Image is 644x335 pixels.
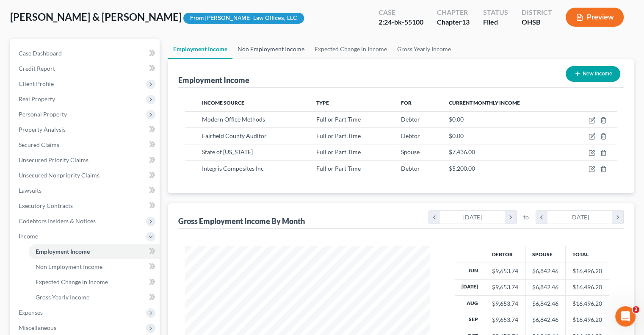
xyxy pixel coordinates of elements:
span: Type [316,100,329,106]
td: $16,496.20 [566,312,609,328]
div: District [522,8,552,17]
a: Non Employment Income [29,259,160,274]
span: Expenses [19,309,43,316]
a: Property Analysis [12,122,160,137]
span: Debtor [401,165,420,172]
div: $6,842.46 [532,316,558,324]
span: Unsecured Nonpriority Claims [19,172,100,179]
span: $0.00 [449,132,464,139]
div: $9,653.74 [492,316,518,324]
div: From [PERSON_NAME] Law Offices, LLC [183,13,304,24]
span: 13 [462,18,470,26]
td: $16,496.20 [566,263,609,279]
i: chevron_right [505,211,516,224]
a: Executory Contracts [12,198,160,213]
div: OHSB [522,17,552,27]
span: Miscellaneous [19,324,56,331]
div: Gross Employment Income By Month [178,216,305,226]
div: $6,842.46 [532,299,558,308]
a: Unsecured Nonpriority Claims [12,168,160,183]
th: [DATE] [455,279,485,295]
div: 2:24-bk-55100 [379,17,423,27]
button: Preview [566,8,624,27]
a: Secured Claims [12,137,160,152]
span: Income Source [202,100,244,106]
span: Lawsuits [19,187,41,194]
div: [DATE] [547,211,612,224]
i: chevron_left [536,211,547,224]
span: Expected Change in Income [36,278,108,285]
div: Chapter [437,17,470,27]
a: Lawsuits [12,183,160,198]
span: Full or Part Time [316,165,361,172]
span: Current Monthly Income [449,100,520,106]
span: Income [19,233,38,240]
span: $7,436.00 [449,148,475,155]
div: $9,653.74 [492,299,518,308]
span: Personal Property [19,111,67,118]
span: $5,200.00 [449,165,475,172]
i: chevron_right [612,211,623,224]
span: Unsecured Priority Claims [19,156,88,163]
span: Full or Part Time [316,116,361,123]
i: chevron_left [429,211,440,224]
td: $16,496.20 [566,296,609,312]
a: Unsecured Priority Claims [12,152,160,168]
div: Case [379,8,423,17]
th: Sep [455,312,485,328]
span: Integris Composites Inc [202,165,264,172]
span: Credit Report [19,65,55,72]
div: [DATE] [440,211,505,224]
th: Spouse [525,246,566,263]
a: Expected Change in Income [310,39,392,59]
th: Aug [455,296,485,312]
span: Full or Part Time [316,132,361,139]
a: Credit Report [12,61,160,76]
span: Case Dashboard [19,50,62,57]
span: Spouse [401,148,420,155]
iframe: Intercom live chat [615,306,636,327]
span: Non Employment Income [36,263,102,270]
button: New Income [566,66,620,82]
div: $6,842.46 [532,267,558,275]
div: $9,653.74 [492,267,518,275]
span: Debtor [401,132,420,139]
span: Modern Office Methods [202,116,265,123]
th: Debtor [485,246,525,263]
div: $9,653.74 [492,283,518,291]
a: Gross Yearly Income [392,39,456,59]
th: Jun [455,263,485,279]
span: Gross Yearly Income [36,293,89,301]
a: Employment Income [168,39,232,59]
span: [PERSON_NAME] & [PERSON_NAME] [10,11,182,23]
span: $0.00 [449,116,464,123]
span: 2 [633,306,639,313]
th: Total [566,246,609,263]
span: Client Profile [19,80,54,87]
span: Secured Claims [19,141,59,148]
span: Employment Income [36,248,90,255]
a: Case Dashboard [12,46,160,61]
div: Employment Income [178,75,249,85]
a: Gross Yearly Income [29,290,160,305]
span: State of [US_STATE] [202,148,253,155]
a: Expected Change in Income [29,274,160,290]
div: Status [483,8,508,17]
span: Codebtors Insiders & Notices [19,217,96,224]
span: Real Property [19,95,55,102]
a: Employment Income [29,244,160,259]
span: Full or Part Time [316,148,361,155]
span: Fairfield County Auditor [202,132,267,139]
a: Non Employment Income [232,39,310,59]
span: Debtor [401,116,420,123]
div: Filed [483,17,508,27]
span: Executory Contracts [19,202,73,209]
span: For [401,100,412,106]
td: $16,496.20 [566,279,609,295]
div: Chapter [437,8,470,17]
span: Property Analysis [19,126,66,133]
span: to [523,213,529,221]
div: $6,842.46 [532,283,558,291]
